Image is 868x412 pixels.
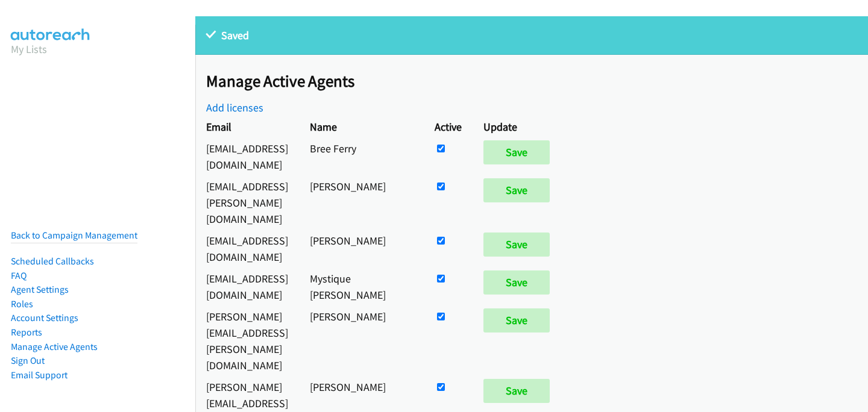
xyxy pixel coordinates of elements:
a: Agent Settings [11,284,69,295]
a: Email Support [11,369,68,381]
input: Save [483,140,550,164]
td: [PERSON_NAME][EMAIL_ADDRESS][PERSON_NAME][DOMAIN_NAME] [195,305,299,376]
td: [PERSON_NAME] [299,305,424,376]
a: Manage Active Agents [11,341,98,352]
th: Update [473,116,566,137]
th: Email [195,116,299,137]
a: Account Settings [11,312,78,323]
input: Save [483,379,550,403]
td: [EMAIL_ADDRESS][DOMAIN_NAME] [195,137,299,175]
a: FAQ [11,270,27,281]
td: Mystique [PERSON_NAME] [299,267,424,305]
h2: Manage Active Agents [206,71,868,92]
a: Reports [11,326,42,338]
a: My Lists [11,42,47,56]
input: Save [483,233,550,257]
th: Active [424,116,473,137]
a: Scheduled Callbacks [11,255,94,267]
input: Save [483,178,550,202]
td: [EMAIL_ADDRESS][DOMAIN_NAME] [195,267,299,305]
td: [PERSON_NAME] [299,229,424,267]
td: [PERSON_NAME] [299,175,424,229]
input: Save [483,270,550,295]
a: Sign Out [11,355,45,366]
td: [EMAIL_ADDRESS][PERSON_NAME][DOMAIN_NAME] [195,175,299,229]
a: Roles [11,298,33,310]
a: Add licenses [206,101,263,114]
p: Saved [206,27,857,43]
th: Name [299,116,424,137]
input: Save [483,308,550,332]
td: [EMAIL_ADDRESS][DOMAIN_NAME] [195,229,299,267]
a: Back to Campaign Management [11,229,137,241]
td: Bree Ferry [299,137,424,175]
